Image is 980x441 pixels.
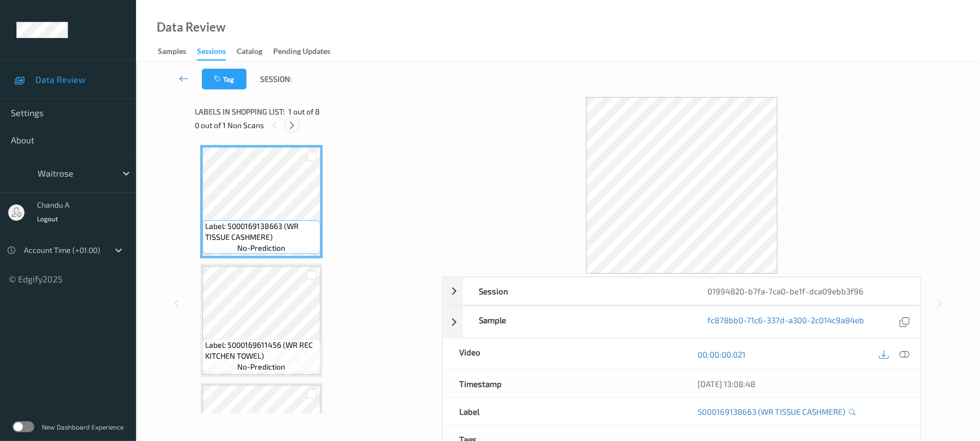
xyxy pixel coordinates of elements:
[197,44,237,61] a: Sessions
[698,349,746,360] a: 00:00:00.021
[237,243,285,253] span: no-prediction
[443,370,681,397] div: Timestamp
[195,106,285,117] span: Labels in shopping list:
[195,118,434,132] div: 0 out of 1 Non Scans
[708,315,865,329] a: fc878bb0-71c6-337d-a300-2c014c9a84eb
[698,378,904,389] div: [DATE] 13:08:48
[463,306,692,337] div: Sample
[442,306,921,338] div: Samplefc878bb0-71c6-337d-a300-2c014c9a84eb
[273,46,330,59] div: Pending Updates
[237,361,285,372] span: no-prediction
[260,74,292,84] span: Session:
[443,339,681,370] div: Video
[442,277,921,305] div: Session01994820-b7fa-7ca0-be1f-dca09ebb3f96
[698,406,846,417] a: 5000169138663 (WR TISSUE CASHMERE)
[237,44,273,59] a: Catalog
[158,46,186,59] div: Samples
[463,277,692,305] div: Session
[205,221,318,243] span: Label: 5000169138663 (WR TISSUE CASHMERE)
[197,46,226,61] div: Sessions
[443,398,681,425] div: Label
[273,44,341,59] a: Pending Updates
[237,46,262,59] div: Catalog
[158,44,197,59] a: Samples
[692,277,921,305] div: 01994820-b7fa-7ca0-be1f-dca09ebb3f96
[288,106,320,117] span: 1 out of 8
[202,69,246,89] button: Tag
[157,22,225,33] div: Data Review
[205,340,318,361] span: Label: 5000169611456 (WR REC KITCHEN TOWEL)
